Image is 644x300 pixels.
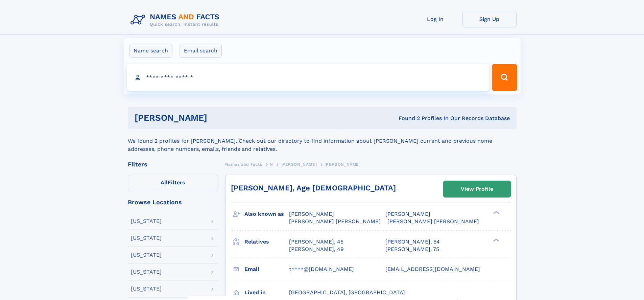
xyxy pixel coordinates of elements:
a: View Profile [444,181,510,197]
button: Search Button [492,64,517,91]
span: [GEOGRAPHIC_DATA], [GEOGRAPHIC_DATA] [289,289,405,296]
label: Filters [128,175,218,191]
div: Browse Locations [128,199,218,205]
label: Name search [129,44,172,58]
a: [PERSON_NAME], 49 [289,246,344,253]
span: [PERSON_NAME] [289,211,334,217]
a: [PERSON_NAME], 75 [385,246,439,253]
div: [US_STATE] [131,286,162,292]
span: [EMAIL_ADDRESS][DOMAIN_NAME] [385,266,480,272]
span: N [270,162,273,167]
span: [PERSON_NAME] [PERSON_NAME] [289,218,381,225]
div: Found 2 Profiles In Our Records Database [303,115,510,122]
a: Sign Up [462,11,517,27]
img: Logo Names and Facts [128,11,225,29]
a: [PERSON_NAME], Age [DEMOGRAPHIC_DATA] [231,184,396,192]
div: [US_STATE] [131,252,162,258]
span: [PERSON_NAME] [PERSON_NAME] [387,218,479,225]
div: [US_STATE] [131,235,162,241]
div: ❯ [492,210,500,215]
span: [PERSON_NAME] [385,211,430,217]
h3: Relatives [244,236,289,248]
a: Log In [408,11,462,27]
div: [US_STATE] [131,218,162,224]
div: Filters [128,161,218,167]
h3: Also known as [244,208,289,220]
div: [US_STATE] [131,269,162,275]
label: Email search [180,44,222,58]
span: [PERSON_NAME] [281,162,317,167]
div: ❯ [492,238,500,242]
span: All [161,179,168,186]
h1: [PERSON_NAME] [135,114,303,122]
a: N [270,160,273,168]
a: [PERSON_NAME], 54 [385,238,440,246]
a: [PERSON_NAME], 45 [289,238,343,246]
a: [PERSON_NAME] [281,160,317,168]
span: [PERSON_NAME] [325,162,361,167]
a: Names and Facts [225,160,262,168]
div: View Profile [461,181,493,197]
input: search input [127,64,489,91]
h3: Lived in [244,287,289,298]
h3: Email [244,263,289,275]
div: We found 2 profiles for [PERSON_NAME]. Check out our directory to find information about [PERSON_... [128,129,517,153]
